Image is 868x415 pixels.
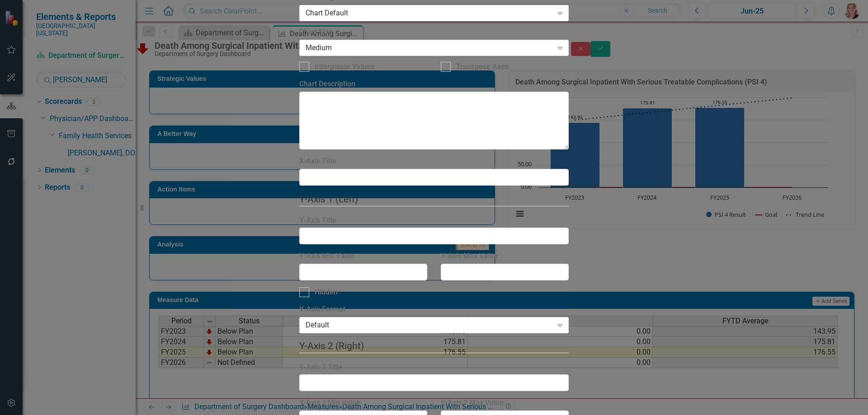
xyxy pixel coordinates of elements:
label: Y-Axis Min Value [299,251,427,261]
div: Interpolate Values [315,62,374,72]
div: Medium [306,43,553,53]
div: Chart Default [306,8,553,19]
div: Default [306,320,553,330]
label: Y-Axis Title [299,215,569,226]
label: Chart Description [299,79,569,89]
label: Y-Axis 2 Title [299,362,569,373]
label: Y-Axis 2 Max Value [441,398,569,408]
label: Chart Size [299,27,569,37]
label: Y-Axis Max Value [441,251,569,261]
label: Y-Axis Format [299,304,569,315]
legend: Y-Axis 2 (Right) [299,339,569,353]
label: X-Axis Title [299,156,569,167]
label: Y-Axis 2 Min Value [299,398,427,408]
div: Hidden [315,287,338,298]
legend: Y-Axis 1 (Left) [299,192,569,206]
div: Transpose Axes [456,62,509,72]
